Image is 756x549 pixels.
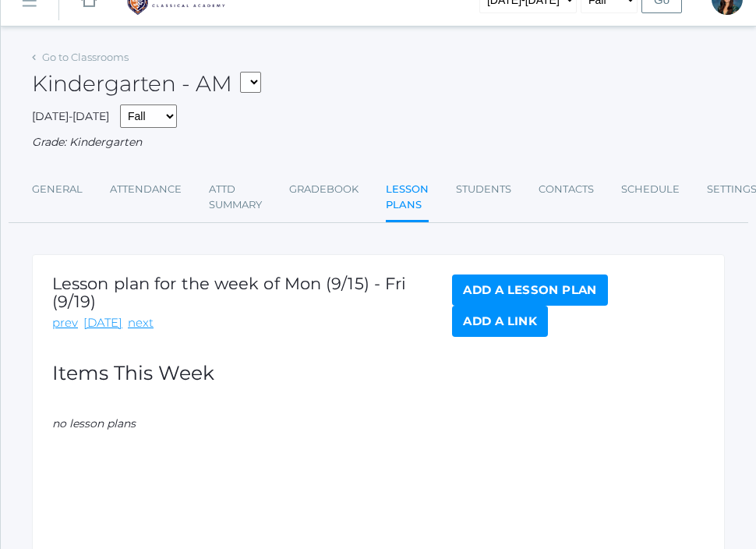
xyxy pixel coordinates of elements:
a: Add a Lesson Plan [452,274,607,306]
a: Schedule [621,174,680,205]
a: Attendance [110,174,182,205]
a: Go to Classrooms [42,51,129,63]
em: no lesson plans [52,416,136,430]
a: next [128,314,154,332]
a: Students [456,174,511,205]
div: Grade: Kindergarten [32,134,725,151]
a: General [32,174,83,205]
a: Gradebook [289,174,359,205]
span: [DATE]-[DATE] [32,109,109,123]
h1: Lesson plan for the week of Mon (9/15) - Fri (9/19) [52,274,452,310]
a: prev [52,314,78,332]
a: Add a Link [452,306,548,337]
h2: Kindergarten - AM [32,72,261,97]
h2: Items This Week [52,363,705,384]
a: Contacts [539,174,594,205]
a: Lesson Plans [386,174,429,222]
a: Attd Summary [209,174,262,220]
a: [DATE] [83,314,122,332]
